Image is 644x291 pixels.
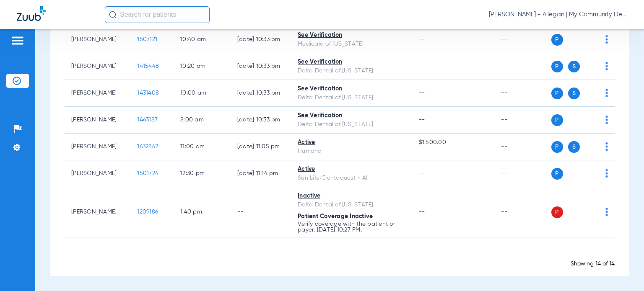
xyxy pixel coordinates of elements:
[231,26,291,53] td: [DATE] 10:33 PM
[551,34,563,46] span: P
[568,61,580,72] span: S
[65,160,130,187] td: [PERSON_NAME]
[568,88,580,99] span: S
[231,134,291,160] td: [DATE] 11:05 PM
[298,85,405,93] div: See Verification
[298,192,405,201] div: Inactive
[65,187,130,237] td: [PERSON_NAME]
[419,90,425,96] span: --
[551,141,563,153] span: P
[419,147,488,156] span: --
[568,141,580,153] span: S
[551,168,563,180] span: P
[298,221,405,233] p: Verify coverage with the patient or payer. [DATE] 10:27 PM.
[605,116,608,124] img: group-dot-blue.svg
[605,142,608,151] img: group-dot-blue.svg
[551,88,563,99] span: P
[551,61,563,72] span: P
[298,40,405,49] div: Medicaid of [US_STATE]
[137,170,158,176] span: 1501724
[419,36,425,42] span: --
[174,107,231,134] td: 8:00 AM
[298,138,405,147] div: Active
[137,63,159,69] span: 1415448
[298,111,405,120] div: See Verification
[489,10,627,19] span: [PERSON_NAME] - Allegan | My Community Dental Centers
[137,209,158,215] span: 1209186
[419,117,425,123] span: --
[419,209,425,215] span: --
[174,53,231,80] td: 10:20 AM
[605,169,608,178] img: group-dot-blue.svg
[231,187,291,237] td: --
[298,58,405,67] div: See Verification
[65,80,130,107] td: [PERSON_NAME]
[494,187,551,237] td: --
[231,80,291,107] td: [DATE] 10:33 PM
[298,93,405,102] div: Delta Dental of [US_STATE]
[298,174,405,183] div: Sun Life/Dentaquest - AI
[298,201,405,209] div: Delta Dental of [US_STATE]
[174,187,231,237] td: 1:40 PM
[419,170,425,176] span: --
[65,53,130,80] td: [PERSON_NAME]
[231,107,291,134] td: [DATE] 10:33 PM
[174,160,231,187] td: 12:30 PM
[298,120,405,129] div: Delta Dental of [US_STATE]
[494,134,551,160] td: --
[605,89,608,97] img: group-dot-blue.svg
[605,208,608,216] img: group-dot-blue.svg
[298,31,405,40] div: See Verification
[17,6,46,21] img: Zuub Logo
[65,134,130,160] td: [PERSON_NAME]
[298,147,405,156] div: Humana
[174,134,231,160] td: 11:00 AM
[602,251,644,291] iframe: Chat Widget
[494,160,551,187] td: --
[65,107,130,134] td: [PERSON_NAME]
[298,165,405,174] div: Active
[137,117,158,123] span: 1463187
[551,206,563,218] span: P
[551,114,563,126] span: P
[298,67,405,75] div: Delta Dental of [US_STATE]
[494,80,551,107] td: --
[419,138,488,147] span: $1,500.00
[494,53,551,80] td: --
[231,53,291,80] td: [DATE] 10:33 PM
[419,63,425,69] span: --
[231,160,291,187] td: [DATE] 11:14 PM
[174,80,231,107] td: 10:00 AM
[494,26,551,53] td: --
[605,35,608,44] img: group-dot-blue.svg
[65,26,130,53] td: [PERSON_NAME]
[174,26,231,53] td: 10:40 AM
[605,62,608,70] img: group-dot-blue.svg
[109,11,117,18] img: Search Icon
[137,144,158,149] span: 1632862
[494,107,551,134] td: --
[137,36,157,42] span: 1507121
[298,214,373,219] span: Patient Coverage Inactive
[105,6,210,23] input: Search for patients
[137,90,159,96] span: 1431408
[11,36,24,46] img: hamburger-icon
[571,261,615,267] span: Showing 14 of 14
